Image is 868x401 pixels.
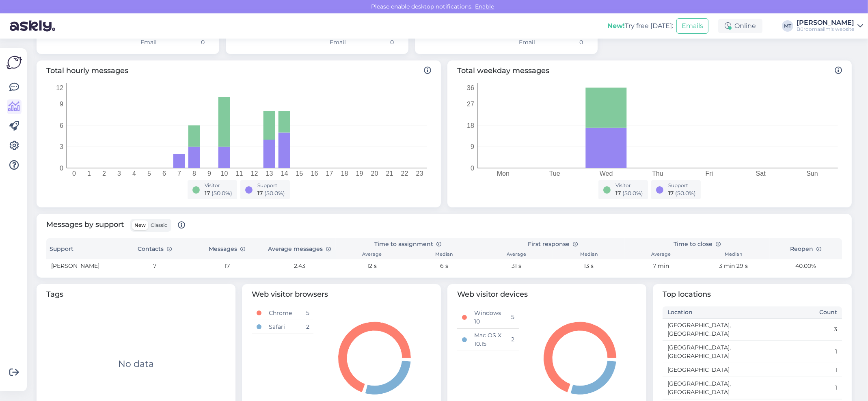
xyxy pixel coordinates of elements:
[264,320,301,334] td: Safari
[87,170,91,177] tspan: 1
[607,21,673,31] div: Try free [DATE]:
[782,20,793,32] div: MT
[473,3,497,10] span: Enable
[663,289,842,300] span: Top locations
[191,238,263,259] th: Messages
[507,306,519,329] td: 5
[46,238,119,259] th: Support
[212,190,232,197] span: ( 50.0 %)
[718,19,762,33] div: Online
[336,259,408,273] td: 12 s
[697,250,770,259] th: Median
[663,318,752,341] td: [GEOGRAPHIC_DATA], [GEOGRAPHIC_DATA]
[625,250,697,259] th: Average
[797,26,854,32] div: Büroomaailm's website
[652,170,663,177] tspan: Thu
[60,143,63,150] tspan: 3
[325,36,362,50] td: Email
[675,190,696,197] span: ( 50.0 %)
[551,36,588,50] td: 0
[797,19,854,26] div: [PERSON_NAME]
[257,190,263,197] span: 17
[408,259,480,273] td: 6 s
[615,182,643,189] div: Visitor
[480,259,553,273] td: 31 s
[46,259,119,273] td: [PERSON_NAME]
[625,238,769,250] th: Time to close
[264,306,301,320] td: Chrome
[6,55,22,70] img: Askly Logo
[263,259,336,273] td: 2.43
[467,101,474,108] tspan: 27
[797,19,863,32] a: [PERSON_NAME]Büroomaailm's website
[497,170,510,177] tspan: Mon
[147,170,151,177] tspan: 5
[607,22,625,30] b: New!
[296,170,303,177] tspan: 15
[301,320,313,334] td: 2
[205,190,210,197] span: 17
[752,341,842,363] td: 1
[132,170,136,177] tspan: 4
[600,170,613,177] tspan: Wed
[252,289,431,300] span: Web visitor browsers
[356,170,363,177] tspan: 19
[263,238,336,259] th: Average messages
[457,65,842,76] span: Total weekday messages
[119,238,191,259] th: Contacts
[251,170,258,177] tspan: 12
[162,170,166,177] tspan: 6
[668,182,696,189] div: Support
[416,170,423,177] tspan: 23
[56,84,63,91] tspan: 12
[371,170,378,177] tspan: 20
[663,306,752,319] th: Location
[386,170,393,177] tspan: 21
[136,36,173,50] td: Email
[177,170,181,177] tspan: 7
[266,170,273,177] tspan: 13
[480,250,553,259] th: Average
[221,170,228,177] tspan: 10
[615,190,621,197] span: 17
[706,170,713,177] tspan: Fri
[72,170,76,177] tspan: 0
[697,259,770,273] td: 3 min 29 s
[301,306,313,320] td: 5
[192,170,196,177] tspan: 8
[752,318,842,341] td: 3
[118,357,154,371] div: No data
[264,190,285,197] span: ( 50.0 %)
[806,170,818,177] tspan: Sun
[60,101,63,108] tspan: 9
[362,36,399,50] td: 0
[60,122,63,129] tspan: 6
[467,84,474,91] tspan: 36
[756,170,766,177] tspan: Sat
[191,259,263,273] td: 17
[770,259,842,273] td: 40.00%
[207,170,211,177] tspan: 9
[480,238,625,250] th: First response
[236,170,243,177] tspan: 11
[471,165,474,172] tspan: 0
[467,122,474,129] tspan: 18
[668,190,674,197] span: 17
[514,36,551,50] td: Email
[117,170,121,177] tspan: 3
[622,190,643,197] span: ( 50.0 %)
[119,259,191,273] td: 7
[336,250,408,259] th: Average
[625,259,697,273] td: 7 min
[46,65,431,76] span: Total hourly messages
[469,306,506,329] td: Windows 10
[151,222,167,228] span: Classic
[408,250,480,259] th: Median
[663,341,752,363] td: [GEOGRAPHIC_DATA], [GEOGRAPHIC_DATA]
[281,170,288,177] tspan: 14
[134,222,146,228] span: New
[549,170,560,177] tspan: Tue
[752,377,842,399] td: 1
[341,170,348,177] tspan: 18
[663,377,752,399] td: [GEOGRAPHIC_DATA], [GEOGRAPHIC_DATA]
